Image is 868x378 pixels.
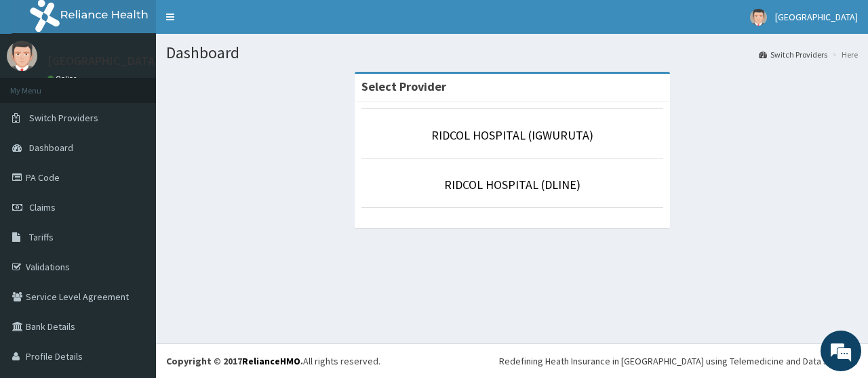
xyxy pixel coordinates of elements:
strong: Copyright © 2017 . [166,355,303,367]
li: Here [829,49,858,60]
div: Redefining Heath Insurance in [GEOGRAPHIC_DATA] using Telemedicine and Data Science! [499,354,858,368]
p: [GEOGRAPHIC_DATA] [47,55,159,67]
span: [GEOGRAPHIC_DATA] [775,11,858,23]
a: RelianceHMO [242,355,300,367]
a: RIDCOL HOSPITAL (IGWURUTA) [431,127,593,143]
a: Online [47,74,80,83]
img: User Image [750,9,767,26]
a: RIDCOL HOSPITAL (DLINE) [444,177,580,192]
img: User Image [7,41,37,71]
span: Claims [29,201,56,213]
span: Switch Providers [29,112,98,124]
footer: All rights reserved. [156,343,868,378]
strong: Select Provider [361,79,446,94]
h1: Dashboard [166,44,858,62]
span: Dashboard [29,142,73,154]
a: Switch Providers [759,49,827,60]
span: Tariffs [29,231,54,243]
